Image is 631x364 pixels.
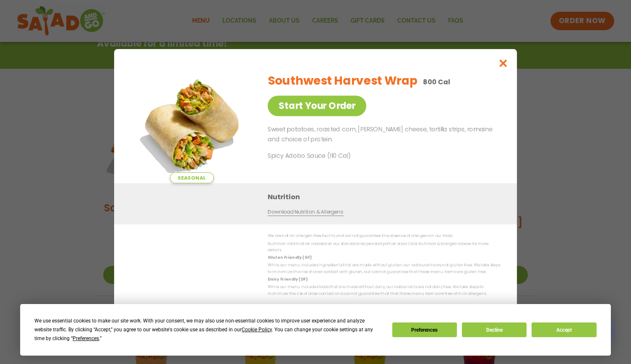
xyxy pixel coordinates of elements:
[268,262,500,275] p: While our menu includes ingredients that are made without gluten, our restaurants are not gluten ...
[20,304,611,356] div: Cookie Consent Prompt
[242,327,272,333] span: Cookie Policy
[268,255,311,260] strong: Gluten Friendly (GF)
[268,72,418,90] h2: Southwest Harvest Wrap
[133,66,250,183] img: Featured product photo for Southwest Harvest Wrap
[392,322,457,337] button: Preferences
[34,317,382,343] div: We use essential cookies to make our site work. With your consent, we may also use non-essential ...
[268,277,307,282] strong: Dairy Friendly (DF)
[423,77,450,87] p: 800 Cal
[268,233,500,239] p: We are not an allergen free facility and cannot guarantee the absence of allergens in our foods.
[268,96,366,116] a: Start Your Order
[532,322,596,337] button: Accept
[268,192,504,202] h3: Nutrition
[268,208,343,216] a: Download Nutrition & Allergens
[462,322,527,337] button: Decline
[170,172,214,183] span: Seasonal
[268,151,423,160] p: Spicy Adobo Sauce (110 Cal)
[490,49,517,77] button: Close modal
[268,125,497,145] p: Sweet potatoes, roasted corn, [PERSON_NAME] cheese, tortilla strips, romaine and choice of protein.
[268,241,500,254] p: Nutrition information is based on our standard recipes and portion sizes. Click Nutrition & Aller...
[268,284,500,297] p: While our menu includes foods that are made without dairy, our restaurants are not dairy free. We...
[73,335,99,341] span: Preferences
